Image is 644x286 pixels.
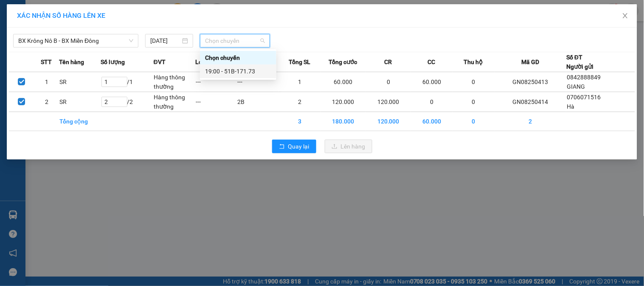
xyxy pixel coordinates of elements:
[325,140,372,153] button: uploadLên hàng
[321,112,366,131] td: 180.000
[495,92,566,112] td: GN08250414
[154,92,195,112] td: Hàng thông thường
[205,34,265,47] span: Chọn chuyến
[411,92,453,112] td: 0
[8,19,20,40] img: logo
[200,51,276,64] div: Chọn chuyến
[288,142,309,151] span: Quay lại
[366,72,411,92] td: 0
[29,59,62,69] span: PV [PERSON_NAME]
[237,92,279,112] td: 2B
[567,103,574,110] span: Hà
[495,72,566,92] td: GN08250413
[279,143,285,150] span: rollback
[495,112,566,131] td: 2
[85,32,120,38] span: GN08250414
[272,140,316,153] button: rollbackQuay lại
[154,57,166,67] span: ĐVT
[237,72,279,92] td: ---
[567,83,585,90] span: GIANG
[154,72,195,92] td: Hàng thông thường
[65,59,79,71] span: Nơi nhận:
[29,51,98,57] strong: BIÊN NHẬN GỬI HÀNG HOÁ
[195,57,222,67] span: Loại hàng
[22,14,69,45] strong: CÔNG TY TNHH [GEOGRAPHIC_DATA] 214 QL13 - P.26 - Q.BÌNH THẠNH - TP HCM 1900888606
[59,112,101,131] td: Tổng cộng
[34,72,59,92] td: 1
[81,38,120,45] span: 19:35:37 [DATE]
[321,92,366,112] td: 120.000
[453,92,495,112] td: 0
[150,36,180,45] input: 14/08/2025
[613,4,637,28] button: Close
[279,92,321,112] td: 2
[85,59,99,64] span: VP 214
[34,92,59,112] td: 2
[205,53,271,62] div: Chọn chuyến
[205,67,271,76] div: 19:00 - 51B-171.73
[366,92,411,112] td: 120.000
[428,57,436,67] span: CC
[101,57,125,67] span: Số lượng
[279,112,321,131] td: 3
[41,57,52,67] span: STT
[8,59,17,71] span: Nơi gửi:
[321,72,366,92] td: 60.000
[411,112,453,131] td: 60.000
[521,57,539,67] span: Mã GD
[195,92,237,112] td: ---
[411,72,453,92] td: 60.000
[59,72,101,92] td: SR
[384,57,392,67] span: CR
[329,57,357,67] span: Tổng cước
[17,11,105,20] span: XÁC NHẬN SỐ HÀNG LÊN XE
[59,92,101,112] td: SR
[566,53,593,71] div: Số ĐT Người gửi
[195,72,237,92] td: ---
[59,57,84,67] span: Tên hàng
[101,92,154,112] td: / 2
[366,112,411,131] td: 120.000
[464,57,483,67] span: Thu hộ
[279,72,321,92] td: 1
[567,94,601,101] span: 0706071516
[101,72,154,92] td: / 1
[567,74,601,81] span: 0842888849
[289,57,310,67] span: Tổng SL
[18,34,133,47] span: BX Krông Nô B - BX Miền Đông
[453,72,495,92] td: 0
[622,12,629,19] span: close
[453,112,495,131] td: 0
